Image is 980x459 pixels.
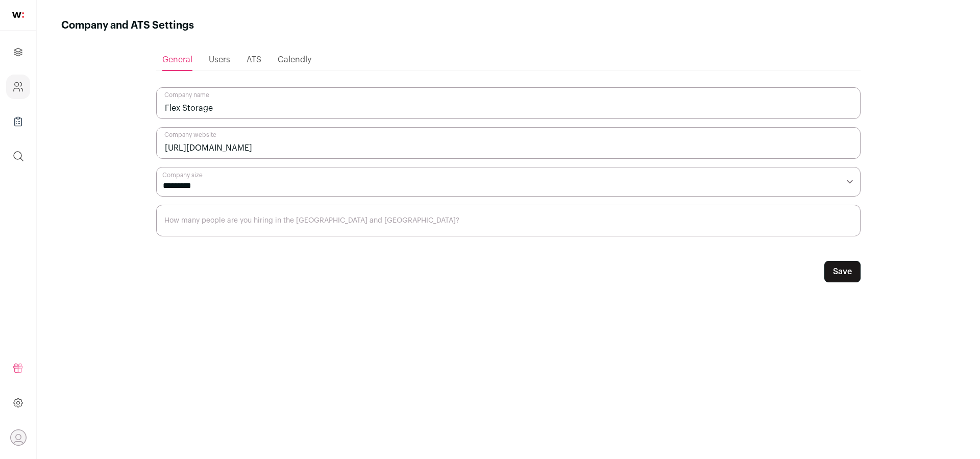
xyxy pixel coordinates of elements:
[156,127,861,159] input: Company website
[209,50,230,70] a: Users
[162,56,192,64] span: General
[278,50,311,70] a: Calendly
[824,261,861,282] button: Save
[209,56,230,64] span: Users
[6,40,30,64] a: Projects
[6,75,30,99] a: Company and ATS Settings
[278,56,311,64] span: Calendly
[12,12,24,18] img: wellfound-shorthand-0d5821cbd27db2630d0214b213865d53afaa358527fdda9d0ea32b1df1b89c2c.svg
[156,87,861,119] input: Company name
[6,109,30,134] a: Company Lists
[10,429,27,446] button: Open dropdown
[247,56,261,64] span: ATS
[61,18,194,33] h1: Company and ATS Settings
[156,205,861,236] input: How many people are you hiring in the US and Canada?
[247,50,261,70] a: ATS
